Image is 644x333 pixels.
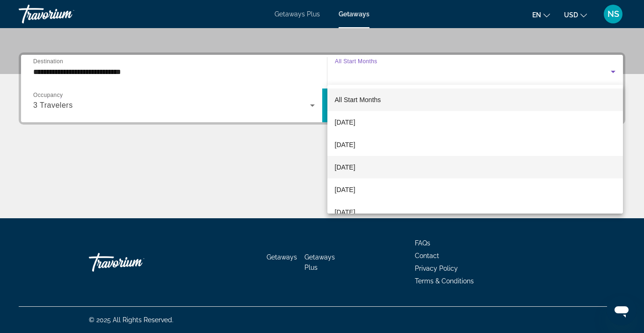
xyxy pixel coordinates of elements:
[335,162,355,173] span: [DATE]
[335,117,355,128] span: [DATE]
[335,207,355,218] span: [DATE]
[335,139,355,150] span: [DATE]
[335,96,381,104] span: All Start Months
[607,296,637,326] iframe: Button to launch messaging window
[335,184,355,195] span: [DATE]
